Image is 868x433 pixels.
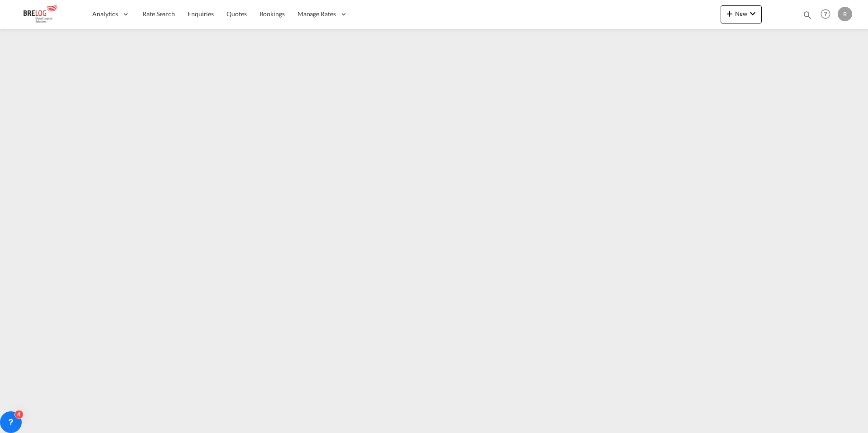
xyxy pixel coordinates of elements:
[142,10,175,18] span: Rate Search
[724,10,758,17] span: New
[226,10,246,18] span: Quotes
[14,4,75,24] img: daae70a0ee2511ecb27c1fb462fa6191.png
[838,7,852,21] div: R
[188,10,214,18] span: Enquiries
[721,5,762,23] button: icon-plus 400-fgNewicon-chevron-down
[747,8,758,19] md-icon: icon-chevron-down
[724,8,735,19] md-icon: icon-plus 400-fg
[802,10,812,20] md-icon: icon-magnify
[259,10,285,18] span: Bookings
[802,10,812,23] div: icon-magnify
[92,9,118,19] span: Analytics
[297,9,336,19] span: Manage Rates
[818,6,838,23] div: Help
[818,6,833,22] span: Help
